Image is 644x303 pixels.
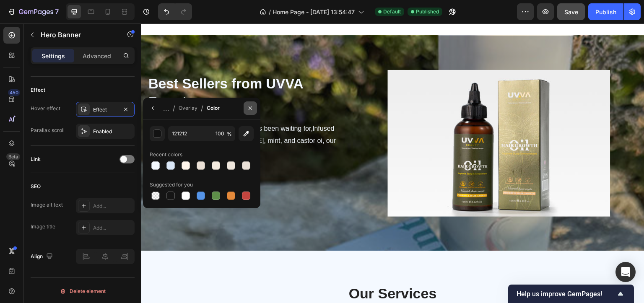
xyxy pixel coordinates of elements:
[517,290,615,298] span: Help us improve GemPages!
[615,262,636,282] div: Open Intercom Messenger
[150,151,182,158] div: Recent colors
[42,52,65,60] p: Settings
[55,7,59,17] p: 7
[168,126,212,141] input: Eg: FFFFFF
[227,130,232,138] span: %
[269,8,271,16] span: /
[588,3,623,20] button: Publish
[31,285,135,298] button: Delete element
[93,202,132,210] div: Add...
[93,106,117,114] div: Effect
[60,286,106,296] div: Delete element
[93,128,132,135] div: Enabled
[557,3,585,20] button: Save
[207,104,220,112] div: Color
[3,3,62,20] button: 7
[31,183,41,190] div: SEO
[31,105,60,112] div: Hover effect
[163,103,169,113] span: ...
[83,52,111,60] p: Advanced
[141,23,644,303] iframe: Design area
[31,251,55,262] div: Align
[383,8,401,16] span: Default
[173,103,175,113] span: /
[8,89,20,96] div: 450
[201,103,203,113] span: /
[41,30,112,40] p: Hero Banner
[416,8,439,16] span: Published
[158,3,192,20] div: Undo/Redo
[31,155,41,163] div: Link
[6,153,20,160] div: Beta
[31,86,45,94] div: Effect
[150,181,193,189] div: Suggested for you
[517,289,626,299] button: Show survey - Help us improve GemPages!
[247,36,469,203] img: gempages_585941540086481611-b72fe4a9-8fa8-4cb5-b8a2-f56d656c2d7c.jpg
[31,201,63,209] div: Image alt text
[93,224,132,232] div: Add...
[6,261,497,280] h2: Our Services
[273,8,355,16] span: Home Page - [DATE] 13:54:47
[31,223,55,230] div: Image title
[564,8,578,16] span: Save
[31,127,65,134] div: Parallax scroll
[179,104,197,112] div: Overlay
[595,8,616,16] div: Publish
